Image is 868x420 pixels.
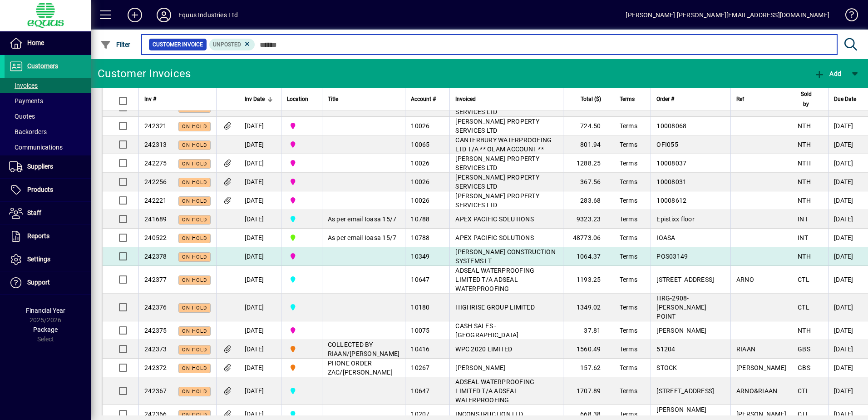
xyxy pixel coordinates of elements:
span: Terms [620,387,637,395]
span: 242221 [144,197,167,204]
span: Staff [27,209,41,216]
span: NTH [798,197,811,204]
span: Terms [620,253,637,260]
a: Support [5,271,91,294]
span: CTL [798,410,809,418]
span: 51204 [656,345,675,353]
span: STOCK [656,364,677,371]
span: Payments [9,97,43,105]
span: 10008068 [656,122,686,130]
span: [PERSON_NAME] [455,364,505,371]
a: Quotes [5,109,91,124]
span: [PERSON_NAME] PROPERTY SERVICES LTD [455,155,539,171]
span: Ref [736,94,744,104]
td: [DATE] [239,359,281,377]
mat-chip: Customer Invoice Status: Unposted [209,39,255,50]
div: Equus Industries Ltd [178,8,238,22]
span: POS03149 [656,253,688,260]
a: Invoices [5,78,91,93]
td: [DATE] [239,229,281,247]
span: On hold [182,277,207,283]
span: On hold [182,389,207,395]
span: 2N NORTHERN [287,195,316,205]
div: Location [287,94,316,104]
span: Terms [620,160,637,167]
span: 10349 [411,253,429,260]
span: On hold [182,142,207,148]
span: NTH [798,327,811,334]
span: Terms [620,94,635,104]
span: 3C CENTRAL [287,386,316,396]
td: 37.81 [563,321,613,340]
td: 9323.23 [563,210,613,229]
span: Due Date [834,94,856,104]
span: 3C CENTRAL [287,302,316,312]
span: 242329 [144,104,167,111]
span: Location [287,94,308,104]
span: [STREET_ADDRESS] [656,387,714,395]
div: [PERSON_NAME] [PERSON_NAME][EMAIL_ADDRESS][DOMAIN_NAME] [626,8,829,22]
span: Settings [27,255,50,263]
span: Terms [620,410,637,418]
span: INCONSTRUCTION LTD [455,410,523,418]
span: 3C CENTRAL [287,214,316,224]
td: [DATE] [239,340,281,359]
span: 3C CENTRAL [287,409,316,419]
td: 48773.06 [563,229,613,247]
span: Terms [620,215,637,223]
span: NTH [798,253,811,260]
span: On hold [182,235,207,241]
span: Order # [656,94,674,104]
span: IOASA [656,234,675,241]
span: INT [798,234,808,241]
span: 3C CENTRAL [287,275,316,285]
span: On hold [182,347,207,353]
span: Invoiced [455,94,476,104]
span: GBS [798,345,810,353]
span: Quotes [9,113,35,120]
span: [PERSON_NAME] [736,364,786,371]
span: CTL [798,276,809,283]
span: Terms [620,364,637,371]
span: 242256 [144,178,167,185]
a: Suppliers [5,155,91,178]
span: Invoices [9,82,38,89]
td: 367.56 [563,173,613,191]
span: 10008612 [656,197,686,204]
span: On hold [182,124,207,130]
span: 2N NORTHERN [287,140,316,150]
span: Terms [620,178,637,185]
div: Sold by [798,89,823,109]
span: On hold [182,105,207,111]
span: 242321 [144,122,167,130]
td: [DATE] [239,247,281,266]
td: 1560.49 [563,340,613,359]
span: HIGHRISE GROUP LIMITED [455,304,535,311]
span: 241689 [144,215,167,223]
span: HRG-2908-[PERSON_NAME] POINT [656,295,706,320]
span: 242366 [144,410,167,418]
a: Settings [5,248,91,271]
span: 242275 [144,160,167,167]
span: 10788 [411,215,429,223]
span: APEX PACIFIC SOLUTIONS [455,215,534,223]
td: 1064.37 [563,247,613,266]
span: Terms [620,345,637,353]
a: Payments [5,93,91,109]
td: [DATE] [239,154,281,173]
span: Backorders [9,128,47,135]
span: Sold by [798,89,814,109]
span: Filter [100,41,131,48]
td: [DATE] [239,321,281,340]
span: ARNO&RIAAN [736,387,778,395]
div: Ref [736,94,786,104]
span: Terms [620,327,637,334]
span: APEX PACIFIC SOLUTIONS [455,234,534,241]
span: 10075 [411,327,429,334]
span: As per email Ioasa 15/7 [328,215,397,223]
span: [PERSON_NAME] CONSTRUCTION SYSTEMS LT [455,248,556,265]
span: RIAAN [736,345,755,353]
span: 10008031 [656,178,686,185]
span: 10416 [411,345,429,353]
td: 283.68 [563,191,613,210]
